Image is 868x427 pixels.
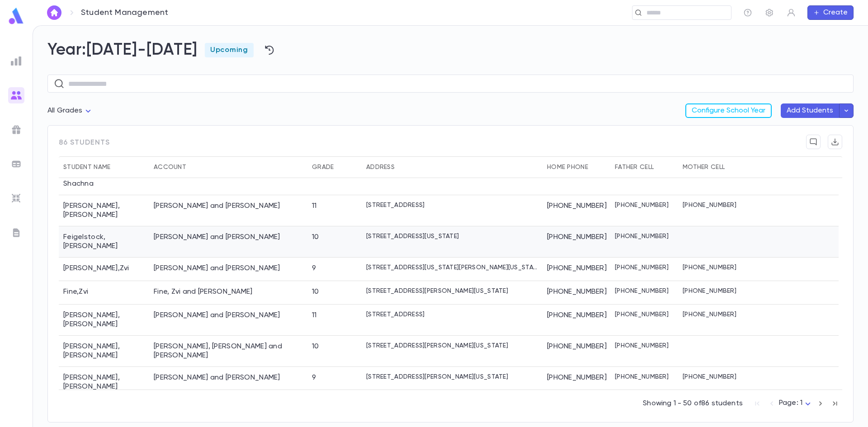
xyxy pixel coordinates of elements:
p: [STREET_ADDRESS][PERSON_NAME][US_STATE] [366,373,508,380]
p: [PHONE_NUMBER] [615,342,669,349]
img: letters_grey.7941b92b52307dd3b8a917253454ce1c.svg [11,227,22,238]
span: Page: 1 [779,399,802,407]
img: imports_grey.530a8a0e642e233f2baf0ef88e8c9fcb.svg [11,193,22,204]
p: [STREET_ADDRESS][US_STATE][PERSON_NAME][US_STATE] [366,264,538,271]
div: 10 [312,233,319,242]
div: Fishman, Yitzchok Meir and Yehudis [154,342,303,360]
p: [PHONE_NUMBER] [683,264,736,271]
p: [PHONE_NUMBER] [683,202,736,209]
div: Page: 1 [779,396,813,410]
div: [PERSON_NAME] , [PERSON_NAME] [59,367,149,398]
div: 11 [312,311,317,320]
div: Fine , Zvi [59,281,149,305]
p: [STREET_ADDRESS][PERSON_NAME][US_STATE] [366,342,508,349]
div: [PERSON_NAME] , [PERSON_NAME] [59,195,149,226]
span: 86 students [59,135,110,156]
p: Student Management [81,8,168,18]
img: home_white.a664292cf8c1dea59945f0da9f25487c.svg [49,9,60,16]
div: Student Name [59,156,149,178]
div: [PHONE_NUMBER] [542,367,610,398]
img: campaigns_grey.99e729a5f7ee94e3726e6486bddda8f1.svg [11,124,22,135]
button: Configure School Year [685,103,772,118]
img: students_gradient.3b4df2a2b995ef5086a14d9e1675a5ee.svg [11,90,22,101]
div: Grade [307,156,362,178]
div: Epstein, Sruly and Malkie [154,202,280,211]
div: Student Name [63,156,110,178]
div: Friedlander, Mayer and Esty [154,373,280,382]
div: [PHONE_NUMBER] [542,195,610,226]
div: Feldman, Zvi and Shulamis [154,264,280,273]
div: [PERSON_NAME] , [PERSON_NAME] [59,305,149,336]
div: [PHONE_NUMBER] [542,226,610,258]
div: Address [362,156,542,178]
div: [PHONE_NUMBER] [542,305,610,336]
p: [PHONE_NUMBER] [683,287,736,295]
div: 10 [312,342,319,351]
div: Feigelstock , [PERSON_NAME] [59,226,149,258]
div: Fine, Zvi and Malky [154,287,253,296]
p: [PHONE_NUMBER] [615,287,669,295]
div: Mother Cell [683,156,725,178]
p: Showing 1 - 50 of 86 students [643,399,743,408]
div: Home Phone [547,156,588,178]
div: Mother Cell [678,156,746,178]
div: Address [366,156,395,178]
div: All Grades [47,102,94,120]
div: Home Phone [542,156,610,178]
p: [STREET_ADDRESS][PERSON_NAME][US_STATE] [366,287,508,295]
div: Father Cell [615,156,654,178]
div: Father Cell [610,156,678,178]
p: [PHONE_NUMBER] [683,311,736,318]
img: logo [7,7,25,25]
p: [PHONE_NUMBER] [615,233,669,240]
div: Account [149,156,307,178]
span: Upcoming [205,46,254,55]
p: [PHONE_NUMBER] [615,311,669,318]
h2: Year: [DATE]-[DATE] [47,40,854,60]
div: 9 [312,373,316,382]
div: Grade [312,156,334,178]
button: Create [807,5,854,20]
p: [PHONE_NUMBER] [615,202,669,209]
div: [PHONE_NUMBER] [542,281,610,305]
p: [STREET_ADDRESS][US_STATE] [366,233,459,240]
p: [PHONE_NUMBER] [615,264,669,271]
img: reports_grey.c525e4749d1bce6a11f5fe2a8de1b229.svg [11,56,22,66]
p: [PHONE_NUMBER] [615,373,669,380]
p: [PHONE_NUMBER] [683,373,736,380]
div: [PHONE_NUMBER] [542,258,610,281]
div: Account [154,156,186,178]
div: [PERSON_NAME] , [PERSON_NAME] [59,336,149,367]
div: 9 [312,264,316,273]
span: All Grades [47,107,83,114]
div: [PERSON_NAME] , Zvi [59,258,149,281]
button: Add Students [781,103,839,118]
div: 11 [312,202,317,211]
div: Fisher, Shloime and Tova [154,311,280,320]
div: [PHONE_NUMBER] [542,336,610,367]
div: 10 [312,287,319,296]
p: [STREET_ADDRESS] [366,202,425,209]
div: Feigelstock, Yeshaya and Nechama Baila [154,233,280,242]
p: [STREET_ADDRESS] [366,311,425,318]
img: batches_grey.339ca447c9d9533ef1741baa751efc33.svg [11,159,22,169]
